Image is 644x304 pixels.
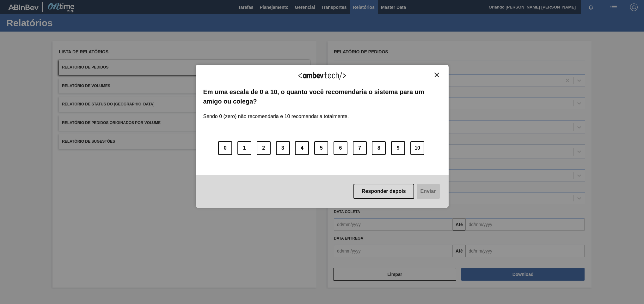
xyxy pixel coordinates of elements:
[237,141,251,155] button: 1
[203,87,441,106] label: Em uma escala de 0 a 10, o quanto você recomendaria o sistema para um amigo ou colega?
[391,141,405,155] button: 9
[203,106,349,119] label: Sendo 0 (zero) não recomendaria e 10 recomendaria totalmente.
[298,72,346,80] img: Logo Ambevtech
[353,141,367,155] button: 7
[295,141,309,155] button: 4
[314,141,328,155] button: 5
[372,141,386,155] button: 8
[410,141,424,155] button: 10
[334,141,347,155] button: 6
[434,73,439,77] img: Close
[218,141,232,155] button: 0
[353,184,414,199] button: Responder depois
[257,141,271,155] button: 2
[432,72,441,78] button: Close
[276,141,290,155] button: 3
